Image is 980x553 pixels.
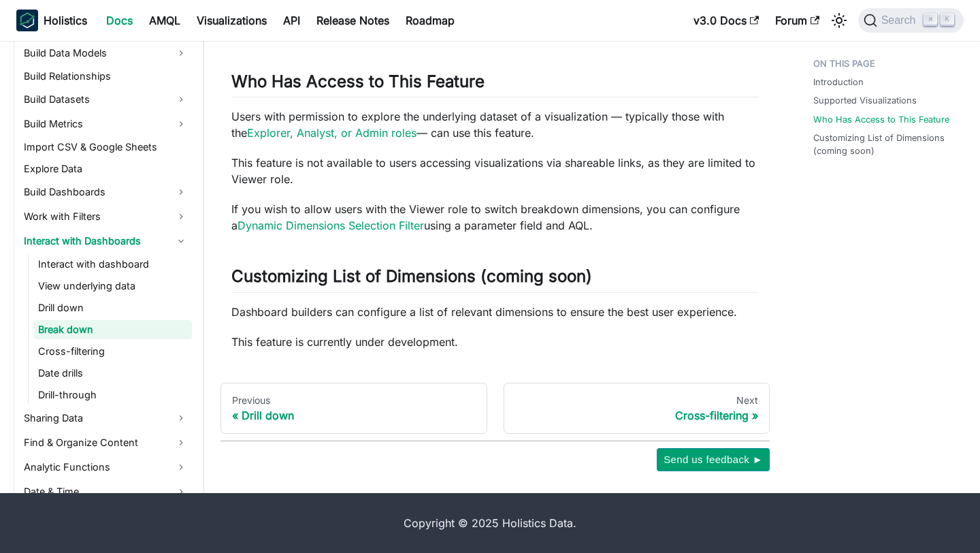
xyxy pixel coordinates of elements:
[20,432,192,454] a: Find & Organize Content
[231,334,759,350] p: This feature is currently under development.
[231,201,759,234] p: If you wish to allow users with the Viewer role to switch breakdown dimensions, you can configure...
[98,10,141,31] a: Docs
[924,14,937,26] kbd: ⌘
[877,14,924,27] span: Search
[231,155,759,187] p: This feature is not available to users accessing visualizations via shareable links, as they are ...
[504,383,770,434] a: NextCross-filtering
[189,10,275,31] a: Visualizations
[238,219,424,232] a: Dynamic Dimensions Selection Filter
[231,108,759,141] p: Users with permission to explore the underlying dataset of a visualization — typically those with...
[34,364,192,383] a: Date drills
[20,481,192,503] a: Date & Time
[813,113,949,126] a: Who Has Access to This Feature
[231,72,759,97] h2: Who Has Access to This Feature
[858,8,964,33] button: Search (Command+K)
[20,230,192,252] a: Interact with Dashboards
[308,10,397,31] a: Release Notes
[657,448,770,471] button: Send us feedback ►
[767,10,828,31] a: Forum
[20,206,192,227] a: Work with Filters
[232,409,476,422] div: Drill down
[20,456,192,478] a: Analytic Functions
[16,10,38,31] img: Holistics
[20,89,192,110] a: Build Datasets
[20,159,192,178] a: Explore Data
[515,394,759,407] div: Next
[20,42,192,64] a: Build Data Models
[220,383,770,434] nav: Docs pages
[515,409,759,422] div: Cross-filtering
[685,10,767,31] a: v3.0 Docs
[231,304,759,320] p: Dashboard builders can configure a list of relevant dimensions to ensure the best user experience.
[34,320,192,339] a: Break down
[34,385,192,405] a: Drill-through
[813,131,958,157] a: Customizing List of Dimensions (coming soon)
[34,255,192,274] a: Interact with dashboard
[34,298,192,317] a: Drill down
[20,407,192,429] a: Sharing Data
[16,10,87,31] a: HolisticsHolistics
[664,451,763,469] span: Send us feedback ►
[941,14,954,26] kbd: K
[828,10,850,31] button: Switch between dark and light mode (currently light mode)
[813,76,864,89] a: Introduction
[20,67,192,86] a: Build Relationships
[57,515,923,531] div: Copyright © 2025 Holistics Data.
[231,266,759,292] h2: Customizing List of Dimensions (coming soon)
[44,12,87,29] b: Holistics
[34,276,192,296] a: View underlying data
[20,113,192,135] a: Build Metrics
[247,126,416,140] a: Explorer, Analyst, or Admin roles
[397,10,463,31] a: Roadmap
[20,181,192,203] a: Build Dashboards
[20,138,192,157] a: Import CSV & Google Sheets
[232,394,476,407] div: Previous
[220,383,487,434] a: PreviousDrill down
[275,10,308,31] a: API
[813,94,917,107] a: Supported Visualizations
[34,342,192,361] a: Cross-filtering
[141,10,189,31] a: AMQL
